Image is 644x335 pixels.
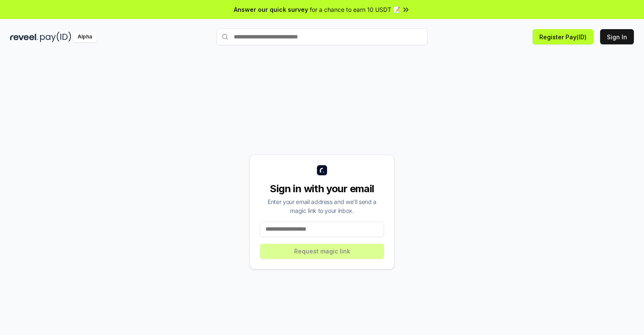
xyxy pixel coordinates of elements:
img: reveel_dark [10,32,38,42]
div: Enter your email address and we’ll send a magic link to your inbox. [260,197,384,215]
div: Alpha [73,32,97,42]
button: Sign In [600,29,634,44]
img: pay_id [40,32,71,42]
span: for a chance to earn 10 USDT 📝 [310,5,400,14]
img: logo_small [317,165,327,175]
button: Register Pay(ID) [533,29,593,44]
span: Answer our quick survey [234,5,308,14]
div: Sign in with your email [260,182,384,196]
